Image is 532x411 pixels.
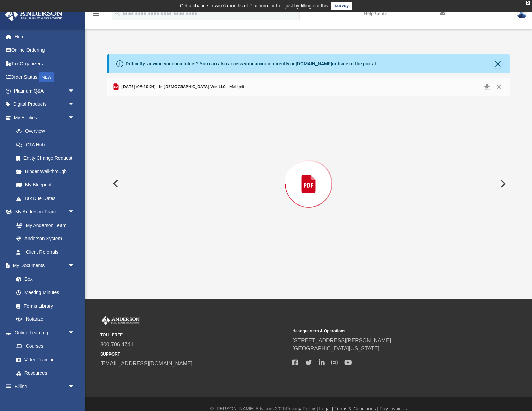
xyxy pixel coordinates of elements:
[120,84,244,90] span: [DATE] (09:20:24) - In [DEMOGRAPHIC_DATA] We, LLC - Mail.pdf
[10,125,85,138] a: Overview
[10,366,82,380] a: Resources
[126,60,377,67] div: Difficulty viewing your box folder? You can also access your account directly on outside of the p...
[5,70,85,84] a: Order StatusNEW
[100,361,192,366] a: [EMAIL_ADDRESS][DOMAIN_NAME]
[495,174,510,193] button: Next File
[331,2,352,10] a: survey
[493,82,505,92] button: Close
[68,380,82,394] span: arrow_drop_down
[68,111,82,125] span: arrow_drop_down
[10,245,82,259] a: Client Referrals
[100,316,141,325] img: Anderson Advisors Platinum Portal
[39,72,54,82] div: NEW
[92,13,100,18] a: menu
[5,84,85,98] a: Platinum Q&Aarrow_drop_down
[10,218,78,232] a: My Anderson Team
[10,272,78,286] a: Box
[5,98,85,111] a: Digital Productsarrow_drop_down
[100,332,288,338] small: TOLL FREE
[5,259,82,273] a: My Documentsarrow_drop_down
[5,326,82,340] a: Online Learningarrow_drop_down
[10,165,85,178] a: Binder Walkthrough
[107,174,122,193] button: Previous File
[10,299,78,313] a: Forms Library
[92,10,100,18] i: menu
[68,205,82,219] span: arrow_drop_down
[10,340,82,353] a: Courses
[292,338,391,343] a: [STREET_ADDRESS][PERSON_NAME]
[107,78,510,272] div: Preview
[3,8,65,21] img: Anderson Advisors Platinum Portal
[296,61,332,66] a: [DOMAIN_NAME]
[68,326,82,340] span: arrow_drop_down
[5,205,82,219] a: My Anderson Teamarrow_drop_down
[481,82,493,92] button: Download
[5,111,85,125] a: My Entitiesarrow_drop_down
[5,30,85,44] a: Home
[10,138,85,151] a: CTA Hub
[100,342,134,347] a: 800.706.4741
[10,192,85,205] a: Tax Due Dates
[517,9,527,18] img: User Pic
[100,351,288,357] small: SUPPORT
[68,259,82,273] span: arrow_drop_down
[10,232,82,246] a: Anderson System
[10,286,82,299] a: Meeting Minutes
[292,328,480,334] small: Headquarters & Operations
[526,1,530,5] div: close
[68,84,82,98] span: arrow_drop_down
[10,151,85,165] a: Entity Change Request
[5,44,85,57] a: Online Ordering
[114,9,121,17] i: search
[5,380,85,393] a: Billingarrow_drop_down
[10,178,82,192] a: My Blueprint
[493,59,502,69] button: Close
[180,2,328,10] div: Get a chance to win 6 months of Platinum for free just by filling out this
[292,346,379,351] a: [GEOGRAPHIC_DATA][US_STATE]
[68,98,82,112] span: arrow_drop_down
[5,57,85,70] a: Tax Organizers
[10,353,78,366] a: Video Training
[10,313,82,326] a: Notarize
